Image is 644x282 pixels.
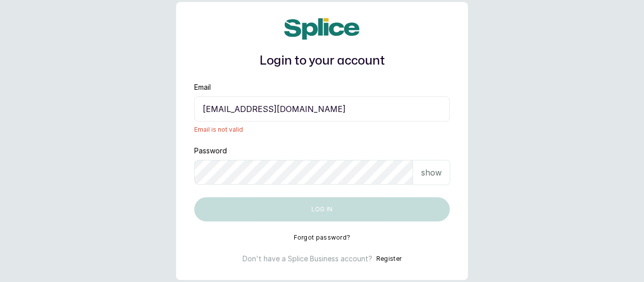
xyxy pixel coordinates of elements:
[194,197,450,221] button: Log in
[294,234,351,242] button: Forgot password?
[194,52,450,70] h1: Login to your account
[194,126,450,134] span: Email is not valid
[194,146,227,156] label: Password
[421,166,442,179] p: show
[243,254,372,264] p: Don't have a Splice Business account?
[194,82,211,92] label: Email
[376,254,401,264] button: Register
[194,96,450,122] input: email@acme.com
